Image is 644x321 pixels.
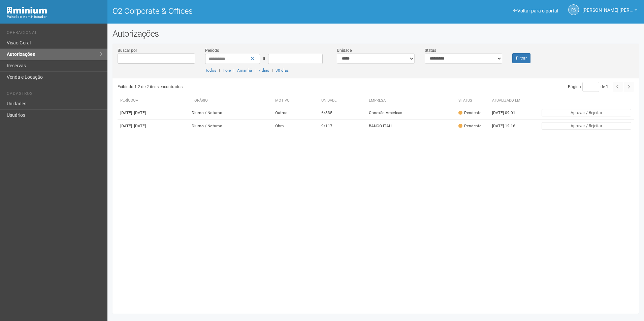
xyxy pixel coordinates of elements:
[458,110,481,116] div: Pendente
[568,84,608,89] span: Página de 1
[489,106,526,119] td: [DATE] 09:01
[272,95,318,106] th: Motivo
[189,119,272,133] td: Diurno / Noturno
[582,1,633,13] span: Rayssa Soares Ribeiro
[366,95,456,106] th: Empresa
[7,7,47,14] img: Minium
[255,68,256,73] span: |
[7,30,102,37] li: Operacional
[118,82,374,92] div: Exibindo 1-2 de 2 itens encontrados
[118,106,189,119] td: [DATE]
[319,95,366,106] th: Unidade
[233,68,234,73] span: |
[205,68,216,73] a: Todos
[118,47,137,53] label: Buscar por
[219,68,220,73] span: |
[512,53,530,63] button: Filtrar
[456,95,489,106] th: Status
[205,47,219,53] label: Período
[237,68,252,73] a: Amanhã
[132,110,146,115] span: - [DATE]
[258,68,269,73] a: 7 dias
[582,8,637,14] a: [PERSON_NAME] [PERSON_NAME]
[112,29,639,39] h2: Autorizações
[458,123,481,129] div: Pendente
[7,14,102,20] div: Painel do Administrador
[223,68,231,73] a: Hoje
[542,109,631,116] button: Aprovar / Rejeitar
[118,95,189,106] th: Período
[189,106,272,119] td: Diurno / Noturno
[542,122,631,130] button: Aprovar / Rejeitar
[489,119,526,133] td: [DATE] 12:16
[513,8,558,13] a: Voltar para o portal
[7,91,102,98] li: Cadastros
[366,119,456,133] td: BANCO ITAU
[272,119,318,133] td: Obra
[337,47,352,53] label: Unidade
[366,106,456,119] td: Conexão Américas
[319,106,366,119] td: 6/335
[263,56,265,61] span: a
[272,68,273,73] span: |
[276,68,289,73] a: 30 dias
[272,106,318,119] td: Outros
[319,119,366,133] td: 9/117
[568,4,579,15] a: RS
[118,119,189,133] td: [DATE]
[489,95,526,106] th: Atualizado em
[189,95,272,106] th: Horário
[132,123,146,128] span: - [DATE]
[425,47,436,53] label: Status
[112,7,371,15] h1: O2 Corporate & Offices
